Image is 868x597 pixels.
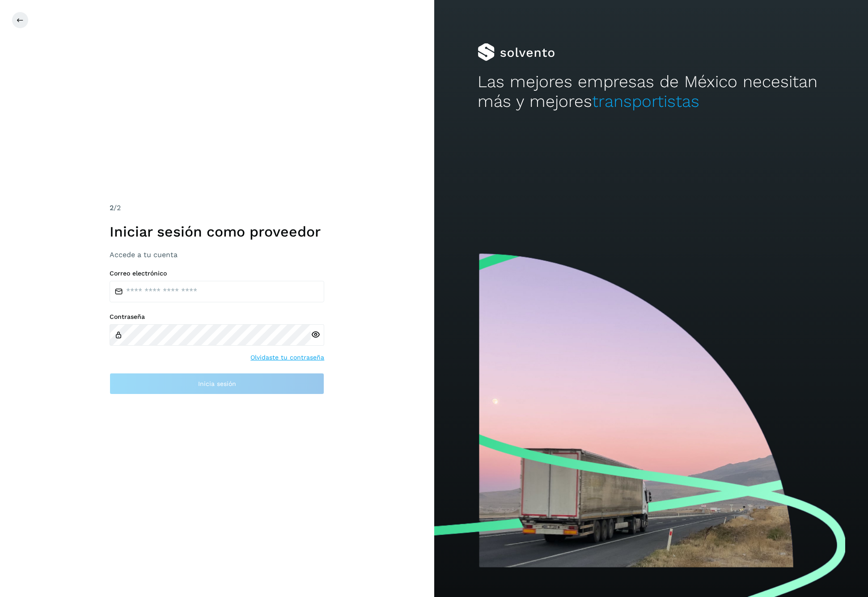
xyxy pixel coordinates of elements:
h1: Iniciar sesión como proveedor [110,223,324,240]
h2: Las mejores empresas de México necesitan más y mejores [478,72,825,112]
span: transportistas [592,92,699,111]
a: Olvidaste tu contraseña [250,353,324,362]
label: Contraseña [110,313,324,321]
div: /2 [110,203,324,213]
label: Correo electrónico [110,270,324,277]
button: Inicia sesión [110,373,324,394]
span: 2 [110,203,114,212]
h3: Accede a tu cuenta [110,250,324,259]
span: Inicia sesión [198,381,236,387]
